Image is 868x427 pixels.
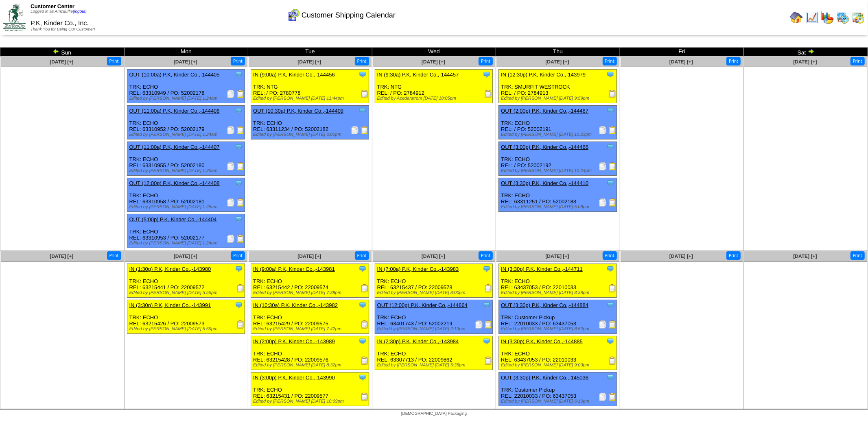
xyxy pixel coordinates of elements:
div: Edited by [PERSON_NAME] [DATE] 1:24am [129,241,245,246]
img: Tooltip [606,179,614,187]
div: Edited by [PERSON_NAME] [DATE] 11:44pm [253,96,369,101]
td: Mon [124,48,248,57]
img: Packing Slip [599,198,607,207]
img: Tooltip [235,265,243,273]
div: Edited by [PERSON_NAME] [DATE] 9:03pm [501,363,617,368]
span: [DEMOGRAPHIC_DATA] Packaging [401,412,467,416]
td: Fri [620,48,744,57]
a: IN (9:00a) P.K, Kinder Co.,-144456 [253,72,335,78]
div: TRK: ECHO REL: / PO: 52002191 [499,106,617,139]
a: OUT (10:30a) P.K, Kinder Co.,-144409 [253,108,343,114]
div: Edited by [PERSON_NAME] [DATE] 8:00pm [377,290,493,295]
a: [DATE] [+] [422,59,445,65]
div: Edited by [PERSON_NAME] [DATE] 5:55pm [129,290,245,295]
a: IN (7:00a) P.K, Kinder Co.,-143983 [377,266,459,272]
div: TRK: ECHO REL: 63437053 / PO: 22010033 [499,264,617,298]
img: calendarinout.gif [852,11,865,24]
a: [DATE] [+] [50,253,73,259]
a: [DATE] [+] [297,59,321,65]
div: Edited by [PERSON_NAME] [DATE] 1:25am [129,205,245,209]
div: Edited by [PERSON_NAME] [DATE] 8:52pm [501,327,617,331]
img: Tooltip [359,337,367,345]
img: Packing Slip [351,126,359,134]
div: Edited by [PERSON_NAME] [DATE] 1:24am [129,96,245,101]
span: [DATE] [+] [669,59,693,65]
img: Bill of Lading [608,162,617,170]
div: TRK: ECHO REL: 63307713 / PO: 22009862 [375,336,493,370]
div: TRK: ECHO REL: 63215431 / PO: 22009577 [251,373,369,406]
img: Bill of Lading [236,198,245,207]
a: IN (3:00p) P.K, Kinder Co.,-143990 [253,375,335,381]
span: Customer Center [31,3,74,9]
img: Receiving Document [484,357,492,365]
button: Print [726,251,741,260]
button: Print [479,251,493,260]
td: Sat [744,48,868,57]
button: Print [851,57,865,65]
a: [DATE] [+] [794,59,817,65]
a: IN (3:30p) P.K, Kinder Co.,-144885 [501,338,583,344]
img: Receiving Document [236,320,245,329]
div: TRK: ECHO REL: 63215441 / PO: 22009572 [127,264,245,298]
img: Receiving Document [608,284,617,292]
a: OUT (3:30p) P.K, Kinder Co.,-145036 [501,375,588,381]
img: Packing Slip [227,126,235,134]
img: arrowleft.gif [53,48,59,54]
img: Receiving Document [361,284,369,292]
button: Print [355,251,369,260]
span: [DATE] [+] [545,253,569,259]
img: Tooltip [359,301,367,309]
div: TRK: ECHO REL: 63311234 / PO: 52002182 [251,106,369,139]
span: [DATE] [+] [174,59,197,65]
img: ZoRoCo_Logo(Green%26Foil)%20jpg.webp [3,4,26,31]
img: Tooltip [235,179,243,187]
div: Edited by [PERSON_NAME] [DATE] 10:23pm [501,132,617,137]
img: Receiving Document [236,284,245,292]
div: Edited by Acederstrom [DATE] 10:05pm [377,96,493,101]
img: Packing Slip [227,90,235,98]
img: calendarprod.gif [836,11,849,24]
img: line_graph.gif [805,11,818,24]
div: Edited by [PERSON_NAME] [DATE] 7:42pm [253,327,369,331]
img: Bill of Lading [236,162,245,170]
div: Edited by [PERSON_NAME] [DATE] 1:25am [129,168,245,173]
img: Bill of Lading [236,235,245,243]
img: Tooltip [359,70,367,78]
div: TRK: ECHO REL: 63310949 / PO: 52002178 [127,70,245,103]
a: OUT (12:00p) P.K, Kinder Co.,-144408 [129,180,220,186]
a: OUT (5:00p) P.K, Kinder Co.,-144404 [129,216,217,222]
div: Edited by [PERSON_NAME] [DATE] 2:13pm [377,327,493,331]
td: Tue [248,48,372,57]
img: Tooltip [235,143,243,151]
div: Edited by [PERSON_NAME] [DATE] 5:08pm [501,205,617,209]
a: OUT (11:00a) P.K, Kinder Co.,-144406 [129,108,220,114]
img: Packing Slip [227,235,235,243]
img: Receiving Document [608,357,617,365]
div: TRK: ECHO REL: 63215437 / PO: 22009578 [375,264,493,298]
button: Print [479,57,493,65]
img: Tooltip [235,215,243,223]
div: TRK: ECHO REL: 63437053 / PO: 22010033 [499,336,617,370]
a: [DATE] [+] [422,253,445,259]
div: TRK: Customer Pickup REL: 22010033 / PO: 63437053 [499,300,617,334]
button: Print [603,57,617,65]
div: Edited by [PERSON_NAME] [DATE] 10:24pm [501,168,617,173]
img: Packing Slip [599,162,607,170]
img: Receiving Document [484,90,492,98]
div: Edited by [PERSON_NAME] [DATE] 8:38pm [501,290,617,295]
a: [DATE] [+] [794,253,817,259]
img: Bill of Lading [484,320,492,329]
span: Customer Shipping Calendar [302,11,396,20]
img: Bill of Lading [236,126,245,134]
span: [DATE] [+] [174,253,197,259]
td: Sun [0,48,125,57]
a: IN (9:00a) P.K, Kinder Co.,-143981 [253,266,335,272]
img: Bill of Lading [608,393,617,401]
img: calendarcustomer.gif [287,9,300,22]
img: Tooltip [483,337,491,345]
a: OUT (3:30p) P.K, Kinder Co.,-144884 [501,302,588,308]
button: Print [355,57,369,65]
